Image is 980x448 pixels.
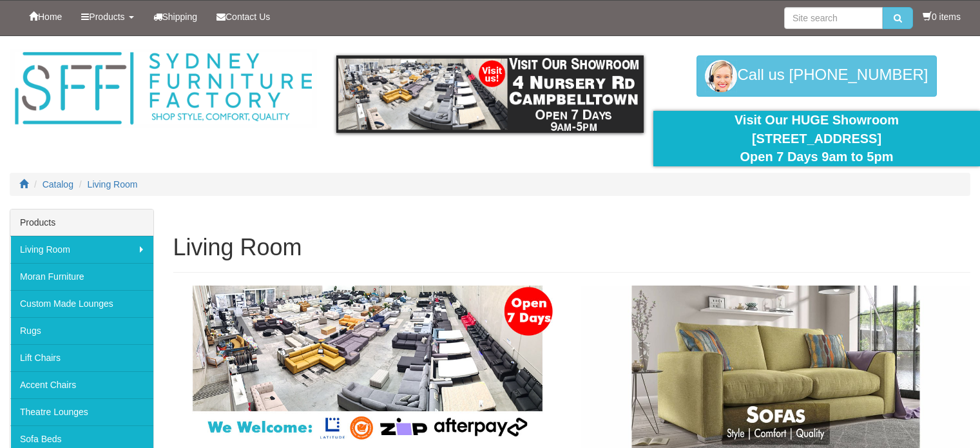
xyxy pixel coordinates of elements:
a: Home [19,1,72,33]
span: Products [89,12,124,22]
a: Accent Chairs [10,371,153,398]
a: Rugs [10,317,153,344]
img: Lounges [173,286,562,440]
a: Custom Made Lounges [10,290,153,317]
span: Home [38,12,62,22]
span: Shipping [162,12,198,22]
div: Products [10,209,153,236]
li: 0 items [923,10,961,23]
span: Contact Us [226,12,270,22]
img: Sofas [581,286,970,448]
a: Lift Chairs [10,344,153,371]
img: Sydney Furniture Factory [10,49,317,128]
input: Site search [784,7,883,29]
a: Contact Us [207,1,280,33]
div: Visit Our HUGE Showroom [STREET_ADDRESS] Open 7 Days 9am to 5pm [663,111,970,166]
h1: Living Room [173,235,971,260]
a: Shipping [144,1,207,33]
a: Moran Furniture [10,263,153,290]
a: Living Room [88,179,138,190]
img: showroom.gif [336,55,644,133]
a: Theatre Lounges [10,398,153,425]
a: Products [72,1,143,33]
a: Catalog [43,179,73,190]
a: Living Room [10,236,153,263]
